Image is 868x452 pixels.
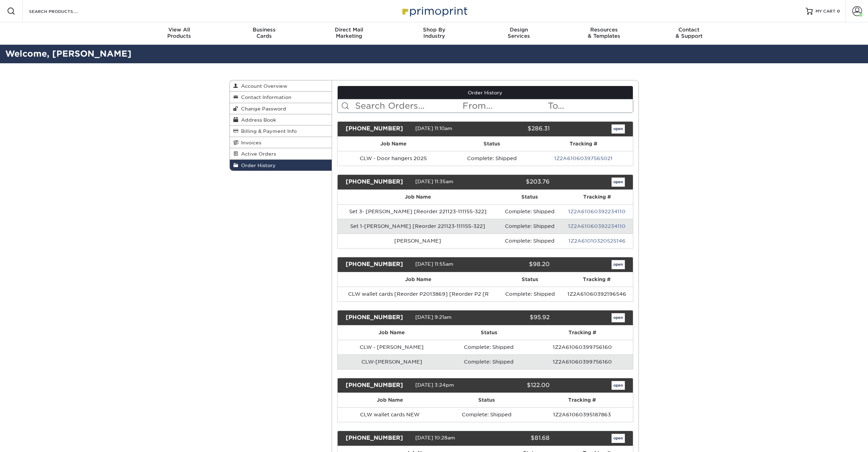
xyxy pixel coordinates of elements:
[477,27,562,33] span: Design
[568,223,626,229] a: 1Z2A61060392234110
[446,340,532,354] td: Complete: Shipped
[647,22,732,45] a: Contact& Support
[137,22,222,45] a: View AllProducts
[238,151,276,157] span: Active Orders
[415,179,453,184] span: [DATE] 11:35am
[562,27,647,39] div: & Templates
[391,22,477,45] a: Shop ByIndustry
[340,260,415,269] div: [PHONE_NUMBER]
[306,27,391,39] div: Marketing
[230,114,332,125] a: Address Book
[498,204,561,219] td: Complete: Shipped
[221,22,306,45] a: BusinessCards
[480,260,555,269] div: $98.20
[612,124,625,134] a: open
[238,83,287,89] span: Account Overview
[532,325,633,340] th: Tracking #
[338,137,449,151] th: Job Name
[354,99,462,113] input: Search Orders...
[338,407,442,422] td: CLW wallet cards NEW
[137,27,222,39] div: Products
[238,163,276,168] span: Order History
[837,9,840,14] span: 0
[498,190,561,204] th: Status
[480,178,555,187] div: $203.76
[230,137,332,148] a: Invoices
[338,393,442,407] th: Job Name
[340,124,415,134] div: [PHONE_NUMBER]
[562,27,647,33] span: Resources
[238,117,276,123] span: Address Book
[612,260,625,269] a: open
[338,204,498,219] td: Set 3- [PERSON_NAME] [Reorder 221123-111155-322]
[612,178,625,187] a: open
[230,80,332,92] a: Account Overview
[338,151,449,166] td: CLW - Door hangers 2025
[569,238,626,244] a: 1Z2A61010320525146
[498,219,561,234] td: Complete: Shipped
[446,325,532,340] th: Status
[547,99,633,113] input: To...
[562,22,647,45] a: Resources& Templates
[449,137,535,151] th: Status
[391,27,477,39] div: Industry
[568,209,626,214] a: 1Z2A61060392234110
[221,27,306,39] div: Cards
[647,27,732,39] div: & Support
[462,99,547,113] input: From...
[561,287,633,301] td: 1Z2A61060392196546
[532,354,633,369] td: 1Z2A61060399756160
[561,272,633,287] th: Tracking #
[531,393,633,407] th: Tracking #
[442,407,531,422] td: Complete: Shipped
[647,27,732,33] span: Contact
[415,435,455,441] span: [DATE] 10:28am
[612,313,625,322] a: open
[477,27,562,39] div: Services
[415,314,452,320] span: [DATE] 9:21am
[612,434,625,443] a: open
[498,234,561,248] td: Complete: Shipped
[238,140,261,145] span: Invoices
[480,381,555,390] div: $122.00
[612,381,625,390] a: open
[230,125,332,137] a: Billing & Payment Info
[499,287,561,301] td: Complete: Shipped
[415,382,454,388] span: [DATE] 3:24pm
[480,313,555,322] div: $95.92
[340,313,415,322] div: [PHONE_NUMBER]
[477,22,562,45] a: DesignServices
[338,287,499,301] td: CLW wallet cards [Reorder P2013869] [Reorder P2 [R
[532,340,633,354] td: 1Z2A61060399756160
[480,124,555,134] div: $286.31
[534,137,633,151] th: Tracking #
[554,156,613,161] a: 1Z2A61060397565021
[306,27,391,33] span: Direct Mail
[399,3,469,19] img: Primoprint
[238,94,291,100] span: Contact Information
[338,340,446,354] td: CLW - [PERSON_NAME]
[561,190,633,204] th: Tracking #
[137,27,222,33] span: View All
[415,261,453,267] span: [DATE] 11:55am
[449,151,535,166] td: Complete: Shipped
[221,27,306,33] span: Business
[816,8,835,14] span: MY CART
[340,434,415,443] div: [PHONE_NUMBER]
[28,7,97,15] input: SEARCH PRODUCTS.....
[340,178,415,187] div: [PHONE_NUMBER]
[238,128,297,134] span: Billing & Payment Info
[442,393,531,407] th: Status
[338,354,446,369] td: CLW-[PERSON_NAME]
[230,92,332,103] a: Contact Information
[338,86,633,99] a: Order History
[338,325,446,340] th: Job Name
[306,22,391,45] a: Direct MailMarketing
[238,106,286,112] span: Change Password
[338,190,498,204] th: Job Name
[230,160,332,171] a: Order History
[340,381,415,390] div: [PHONE_NUMBER]
[446,354,532,369] td: Complete: Shipped
[338,272,499,287] th: Job Name
[531,407,633,422] td: 1Z2A61060395187863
